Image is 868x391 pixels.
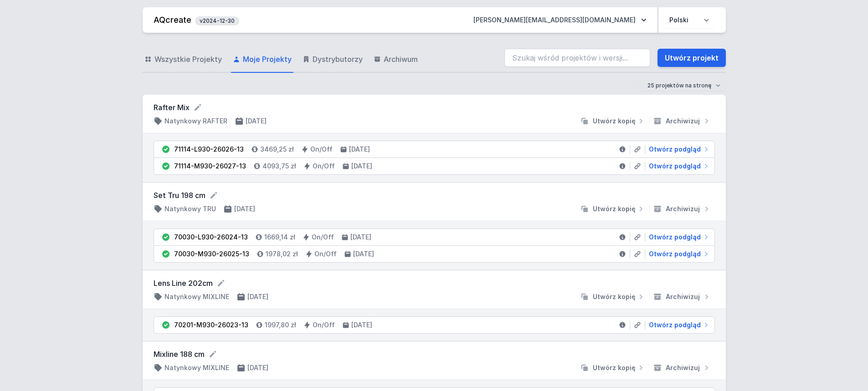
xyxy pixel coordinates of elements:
[208,350,217,359] button: Edytuj nazwę projektu
[593,204,636,213] span: Utwórz kopię
[351,162,372,171] h4: [DATE]
[164,363,229,372] h4: Natynkowy MIXLINE
[649,363,715,372] button: Archiwizuj
[193,103,202,112] button: Edytuj nazwę projektu
[645,145,711,154] a: Otwórz podgląd
[260,145,294,154] h4: 3469,25 zł
[231,46,293,73] a: Moje Projekty
[649,204,715,213] button: Archiwizuj
[195,15,239,25] button: v2024-12-30
[301,46,365,73] a: Dystrybutorzy
[312,233,334,242] h4: On/Off
[154,190,715,201] form: Set Tru 198 cm
[649,292,715,301] button: Archiwizuj
[313,320,335,330] h4: On/Off
[645,233,711,242] a: Otwórz podgląd
[164,117,227,126] h4: Natynkowy RAFTER
[466,12,654,28] button: [PERSON_NAME][EMAIL_ADDRESS][DOMAIN_NAME]
[262,162,296,171] h4: 4093,75 zł
[645,162,711,171] a: Otwórz podgląd
[576,292,649,301] button: Utwórz kopię
[372,46,420,73] a: Archiwum
[649,249,701,259] span: Otwórz podgląd
[174,249,249,259] div: 70030-M930-26025-13
[645,320,711,330] a: Otwórz podgląd
[243,54,292,65] span: Moje Projekty
[174,233,248,242] div: 70030-L930-26024-13
[645,249,711,259] a: Otwórz podgląd
[649,117,715,126] button: Archiwizuj
[657,49,726,67] a: Utwórz projekt
[313,54,363,65] span: Dystrybutorzy
[247,292,268,301] h4: [DATE]
[154,102,715,113] form: Rafter Mix
[351,320,372,330] h4: [DATE]
[314,249,337,259] h4: On/Off
[666,117,700,126] span: Archiwizuj
[164,292,229,301] h4: Natynkowy MIXLINE
[200,17,235,25] span: v2024-12-30
[310,145,333,154] h4: On/Off
[576,204,649,213] button: Utwórz kopię
[350,233,371,242] h4: [DATE]
[593,117,636,126] span: Utwórz kopię
[246,117,267,126] h4: [DATE]
[174,162,246,171] div: 71114-M930-26027-13
[649,162,701,171] span: Otwórz podgląd
[666,204,700,213] span: Archiwizuj
[593,363,636,372] span: Utwórz kopię
[266,249,298,259] h4: 1978,02 zł
[164,204,216,213] h4: Natynkowy TRU
[265,320,296,330] h4: 1997,80 zł
[649,320,701,330] span: Otwórz podgląd
[504,49,650,67] input: Szukaj wśród projektów i wersji...
[313,162,335,171] h4: On/Off
[349,145,370,154] h4: [DATE]
[666,292,700,301] span: Archiwizuj
[154,15,191,25] a: AQcreate
[649,233,701,242] span: Otwórz podgląd
[154,54,222,65] span: Wszystkie Projekty
[154,349,715,360] form: Mixline 188 cm
[649,145,701,154] span: Otwórz podgląd
[264,233,295,242] h4: 1669,14 zł
[234,204,255,213] h4: [DATE]
[353,249,374,259] h4: [DATE]
[247,363,268,372] h4: [DATE]
[576,117,649,126] button: Utwórz kopię
[664,12,715,28] select: Wybierz język
[174,320,248,330] div: 70201-M930-26023-13
[143,46,224,73] a: Wszystkie Projekty
[593,292,636,301] span: Utwórz kopię
[216,279,226,288] button: Edytuj nazwę projektu
[576,363,649,372] button: Utwórz kopię
[174,145,244,154] div: 71114-L930-26026-13
[154,278,715,289] form: Lens Line 202cm
[666,363,700,372] span: Archiwizuj
[384,54,418,65] span: Archiwum
[209,191,218,200] button: Edytuj nazwę projektu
